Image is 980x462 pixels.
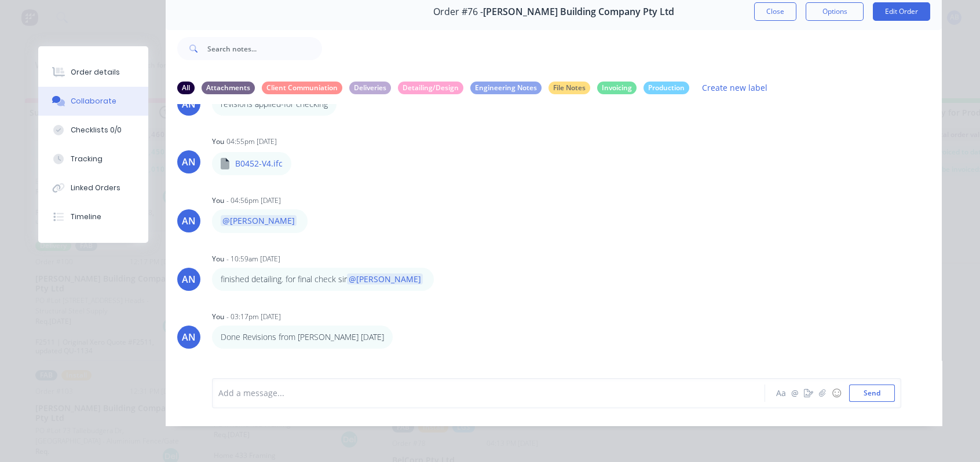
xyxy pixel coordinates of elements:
span: [PERSON_NAME] Building Company Pty Ltd [483,6,674,17]
p: B0452-V4.ifc [235,158,283,169]
div: Deliveries [349,82,391,94]
div: 04:55pm [DATE] [226,136,277,147]
input: Search notes... [207,37,322,60]
div: Client Communiation [262,82,342,94]
div: AN [182,214,196,228]
div: Attachments [202,82,255,94]
button: Edit Order [873,2,930,21]
p: revisions applied-for checking [221,98,328,110]
div: Timeline [71,212,101,222]
span: @[PERSON_NAME] [221,215,297,226]
button: Checklists 0/0 [38,116,148,145]
div: - 04:56pm [DATE] [226,195,281,206]
button: Send [849,385,895,402]
div: - 03:17pm [DATE] [226,312,281,322]
div: AN [182,272,196,286]
button: Aa [774,386,788,400]
button: Tracking [38,145,148,173]
span: @[PERSON_NAME] [347,273,423,284]
button: Timeline [38,202,148,231]
div: - 10:59am [DATE] [226,254,280,264]
div: AN [182,155,196,169]
div: AN [182,330,196,344]
button: ☺ [829,386,843,400]
div: Checklists 0/0 [71,125,122,135]
div: AN [182,97,196,111]
div: Invoicing [597,82,637,94]
div: You [212,136,224,147]
button: Create new label [696,80,774,95]
div: Order details [71,67,120,77]
button: Collaborate [38,87,148,116]
div: Production [643,82,689,94]
div: Detailing/Design [398,82,463,94]
div: You [212,195,224,206]
div: Collaborate [71,96,116,106]
button: Options [806,2,864,21]
p: finished detailing. for final check sir [221,273,425,285]
button: Linked Orders [38,173,148,202]
div: Engineering Notes [470,82,542,94]
div: Tracking [71,154,103,164]
button: Close [754,2,796,21]
button: @ [788,386,802,400]
div: All [177,82,195,94]
div: File Notes [548,82,590,94]
div: You [212,254,224,264]
p: Done Revisions from [PERSON_NAME] [DATE] [221,331,384,343]
div: Linked Orders [71,183,120,193]
div: You [212,312,224,322]
span: Order #76 - [433,6,483,17]
button: Order details [38,58,148,87]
